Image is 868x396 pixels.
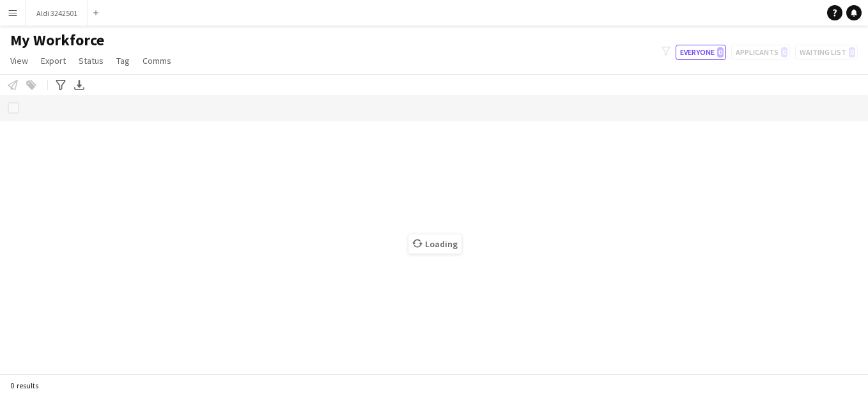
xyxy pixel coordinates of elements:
span: View [10,55,28,66]
span: My Workforce [10,31,104,50]
a: Tag [111,52,135,69]
span: Status [79,55,104,66]
span: Comms [143,55,171,66]
app-action-btn: Advanced filters [53,77,68,93]
span: 0 [717,47,724,57]
span: Tag [116,55,130,66]
span: Export [41,55,66,66]
button: Aldi 3242501 [26,1,88,26]
a: Comms [137,52,176,69]
a: Export [36,52,71,69]
a: Status [74,52,109,69]
a: View [5,52,33,69]
app-action-btn: Export XLSX [72,77,87,93]
button: Everyone0 [676,45,726,60]
span: Loading [408,234,461,254]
